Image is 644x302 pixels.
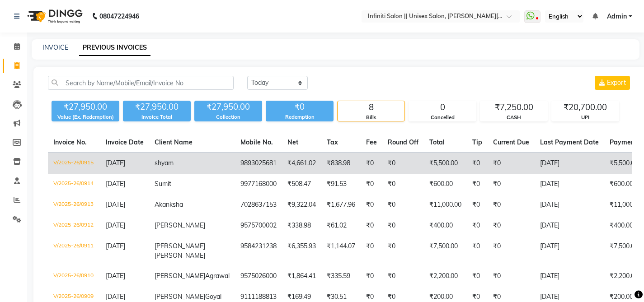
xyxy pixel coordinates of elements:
div: Bills [338,114,404,121]
div: ₹0 [266,101,334,113]
td: ₹0 [361,266,382,287]
td: [DATE] [535,174,604,195]
td: ₹0 [467,195,488,215]
div: Redemption [266,113,334,121]
div: 0 [409,101,476,114]
td: ₹0 [382,153,424,174]
span: [DATE] [106,293,125,301]
span: Invoice Date [106,138,144,146]
td: ₹6,355.93 [282,236,321,266]
td: ₹0 [382,266,424,287]
td: ₹2,200.00 [424,266,467,287]
td: ₹0 [467,236,488,266]
td: ₹0 [488,174,535,195]
td: [DATE] [535,266,604,287]
span: Agrawal [205,272,230,280]
div: ₹27,950.00 [123,101,191,113]
td: ₹508.47 [282,174,321,195]
span: Tax [327,138,338,146]
td: ₹0 [361,236,382,266]
td: ₹0 [488,153,535,174]
td: V/2025-26/0915 [48,153,100,174]
div: ₹27,950.00 [52,101,119,113]
td: ₹338.98 [282,215,321,236]
td: ₹1,144.07 [321,236,361,266]
td: ₹838.98 [321,153,361,174]
span: [DATE] [106,221,125,229]
td: 7028637153 [235,195,282,215]
span: [PERSON_NAME] [155,221,205,229]
td: ₹91.53 [321,174,361,195]
span: [PERSON_NAME] [155,293,205,301]
td: V/2025-26/0910 [48,266,100,287]
span: [DATE] [106,272,125,280]
div: Cancelled [409,114,476,121]
td: ₹0 [382,236,424,266]
span: [DATE] [106,159,125,167]
td: 9893025681 [235,153,282,174]
span: [PERSON_NAME] [155,272,205,280]
div: Value (Ex. Redemption) [52,113,119,121]
td: ₹0 [361,195,382,215]
span: shyam [155,159,174,167]
b: 08047224946 [99,4,139,29]
input: Search by Name/Mobile/Email/Invoice No [48,76,234,90]
span: Net [287,138,298,146]
td: ₹7,500.00 [424,236,467,266]
span: Mobile No. [240,138,273,146]
td: ₹1,864.41 [282,266,321,287]
td: 9977168000 [235,174,282,195]
td: V/2025-26/0912 [48,215,100,236]
div: UPI [552,114,619,121]
td: ₹600.00 [424,174,467,195]
div: Collection [194,113,262,121]
button: Export [595,76,630,90]
td: ₹0 [467,174,488,195]
td: ₹0 [467,215,488,236]
td: ₹61.02 [321,215,361,236]
td: ₹0 [361,153,382,174]
img: logo [23,4,85,29]
td: 9584231238 [235,236,282,266]
span: Tip [472,138,482,146]
span: [PERSON_NAME] [155,251,205,260]
td: 9575700002 [235,215,282,236]
td: [DATE] [535,153,604,174]
td: ₹0 [488,266,535,287]
td: ₹0 [382,215,424,236]
div: CASH [480,114,547,121]
td: V/2025-26/0913 [48,195,100,215]
td: 9575026000 [235,266,282,287]
span: Goyal [205,293,221,301]
td: ₹0 [488,215,535,236]
div: ₹7,250.00 [480,101,547,114]
td: [DATE] [535,215,604,236]
span: [DATE] [106,180,125,188]
span: [DATE] [106,200,125,209]
span: Current Due [493,138,529,146]
td: ₹0 [382,174,424,195]
td: ₹0 [488,195,535,215]
td: V/2025-26/0911 [48,236,100,266]
td: ₹0 [488,236,535,266]
span: Last Payment Date [540,138,599,146]
td: ₹11,000.00 [424,195,467,215]
td: ₹0 [361,174,382,195]
span: Admin [607,12,627,21]
td: ₹0 [467,266,488,287]
div: ₹27,950.00 [194,101,262,113]
td: ₹4,661.02 [282,153,321,174]
td: ₹335.59 [321,266,361,287]
td: ₹0 [361,215,382,236]
td: ₹9,322.04 [282,195,321,215]
div: ₹20,700.00 [552,101,619,114]
span: Akanksha [155,200,183,209]
span: Fee [366,138,377,146]
td: V/2025-26/0914 [48,174,100,195]
td: ₹1,677.96 [321,195,361,215]
span: Total [429,138,445,146]
a: INVOICE [42,43,68,51]
div: Invoice Total [123,113,191,121]
span: Export [607,79,626,87]
span: Invoice No. [53,138,87,146]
